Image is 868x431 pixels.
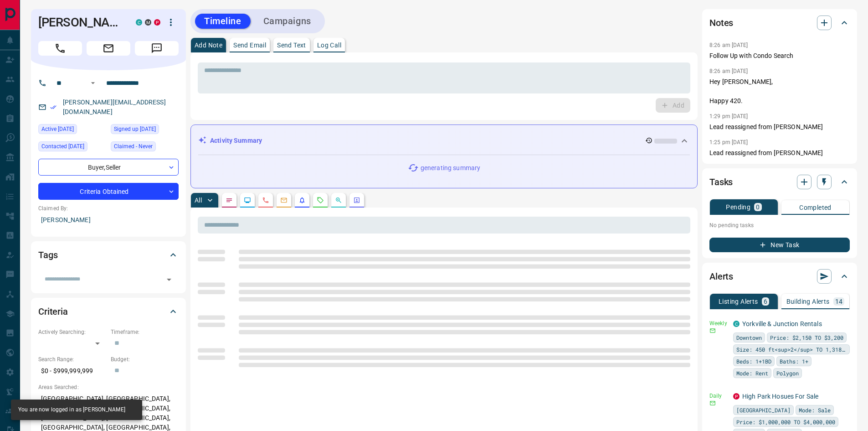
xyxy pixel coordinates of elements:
[736,369,768,378] span: Mode: Rent
[709,265,850,287] div: Alerts
[709,175,733,189] h2: Tasks
[709,139,748,145] p: 1:25 pm [DATE]
[736,345,847,354] span: Size: 450 ft<sup>2</sup> TO 1,318 ft<sup>2</sup>
[38,383,179,391] p: Areas Searched:
[145,19,151,26] div: mrloft.ca
[18,402,125,417] div: You are now logged in as [PERSON_NAME]
[63,99,166,115] a: [PERSON_NAME][EMAIL_ADDRESS][DOMAIN_NAME]
[709,319,728,327] p: Weekly
[736,357,771,366] span: Beds: 1+1BD
[780,357,808,366] span: Baths: 1+
[709,51,850,61] p: Follow Up with Condo Search
[154,19,160,26] div: property.ca
[335,197,342,204] svg: Opportunities
[195,42,222,48] p: Add Note
[733,321,740,327] div: condos.ca
[317,42,341,48] p: Log Call
[776,369,799,378] span: Polygon
[298,197,306,204] svg: Listing Alerts
[756,204,760,210] p: 0
[770,333,843,342] span: Price: $2,150 TO $3,200
[262,197,269,204] svg: Calls
[799,204,832,211] p: Completed
[277,42,306,48] p: Send Text
[38,328,106,336] p: Actively Searching:
[136,19,142,26] div: condos.ca
[111,355,179,363] p: Budget:
[38,213,179,228] p: [PERSON_NAME]
[733,393,740,400] div: property.ca
[111,328,179,336] p: Timeframe:
[210,136,262,145] p: Activity Summary
[195,197,202,203] p: All
[709,269,733,284] h2: Alerts
[38,244,179,266] div: Tags
[38,304,68,319] h2: Criteria
[38,141,106,154] div: Fri Nov 01 2024
[709,238,850,252] button: New Task
[38,248,57,262] h2: Tags
[709,113,748,119] p: 1:29 pm [DATE]
[726,204,750,210] p: Pending
[353,197,360,204] svg: Agent Actions
[38,363,106,379] p: $0 - $999,999,999
[709,327,716,334] svg: Email
[135,41,179,56] span: Message
[799,405,831,415] span: Mode: Sale
[114,125,156,134] span: Signed up [DATE]
[719,298,758,305] p: Listing Alerts
[50,104,56,110] svg: Email Verified
[280,197,288,204] svg: Emails
[709,68,748,74] p: 8:26 am [DATE]
[111,124,179,137] div: Thu May 11 2017
[114,142,153,151] span: Claimed - Never
[421,163,480,173] p: generating summary
[38,355,106,363] p: Search Range:
[709,392,728,400] p: Daily
[38,124,106,137] div: Fri Sep 12 2025
[38,159,179,176] div: Buyer , Seller
[38,183,179,200] div: Criteria Obtained
[736,417,835,426] span: Price: $1,000,000 TO $4,000,000
[38,204,179,213] p: Claimed By:
[764,298,767,305] p: 6
[198,132,690,149] div: Activity Summary
[317,197,324,204] svg: Requests
[709,171,850,193] div: Tasks
[38,301,179,322] div: Criteria
[38,15,122,30] h1: [PERSON_NAME]
[226,197,233,204] svg: Notes
[254,14,320,29] button: Campaigns
[709,218,850,232] p: No pending tasks
[736,333,762,342] span: Downtown
[709,77,850,106] p: Hey [PERSON_NAME], Happy 420.
[835,298,843,305] p: 14
[709,400,716,406] svg: Email
[786,298,830,305] p: Building Alerts
[709,12,850,34] div: Notes
[709,42,748,48] p: 8:26 am [DATE]
[41,125,74,134] span: Active [DATE]
[233,42,266,48] p: Send Email
[709,148,850,158] p: Lead reassigned from [PERSON_NAME]
[742,320,822,327] a: Yorkville & Junction Rentals
[41,142,84,151] span: Contacted [DATE]
[742,393,818,400] a: High Park Hosues For Sale
[163,273,175,286] button: Open
[736,405,791,415] span: [GEOGRAPHIC_DATA]
[87,41,130,56] span: Email
[195,14,251,29] button: Timeline
[38,41,82,56] span: Call
[244,197,251,204] svg: Lead Browsing Activity
[709,122,850,132] p: Lead reassigned from [PERSON_NAME]
[709,16,733,30] h2: Notes
[87,78,98,88] button: Open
